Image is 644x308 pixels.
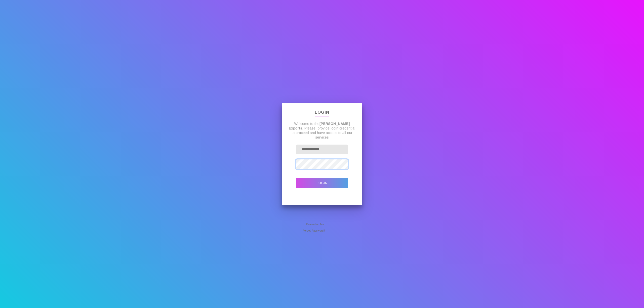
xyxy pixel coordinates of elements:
span: Remember Me [306,222,324,227]
button: Login [296,178,348,188]
strong: [PERSON_NAME] Exports [289,122,350,130]
span: Forgot Password? [303,228,325,233]
p: Welcome to the . Please, provide login credential to proceed and have access to all our services [288,121,356,140]
p: Login [315,109,329,116]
